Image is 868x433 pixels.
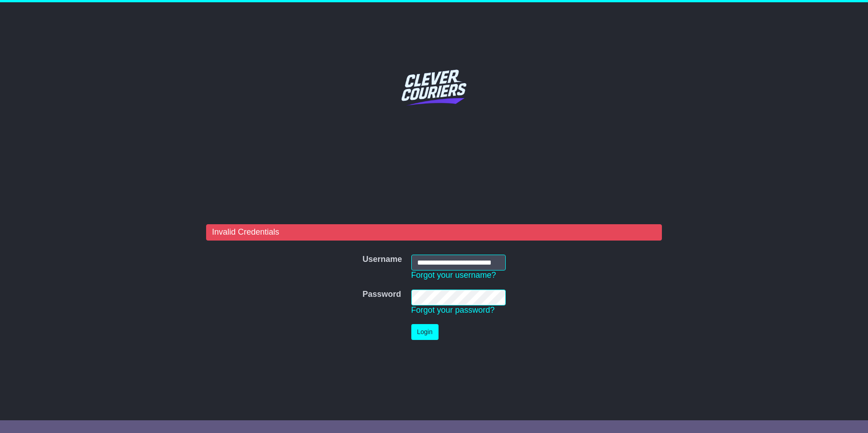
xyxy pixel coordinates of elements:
label: Password [362,290,401,300]
a: Forgot your username? [411,271,496,280]
div: Invalid Credentials [206,224,662,241]
img: Clever Couriers [395,49,473,126]
label: Username [362,255,402,265]
button: Login [411,324,439,340]
a: Forgot your password? [411,305,495,315]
